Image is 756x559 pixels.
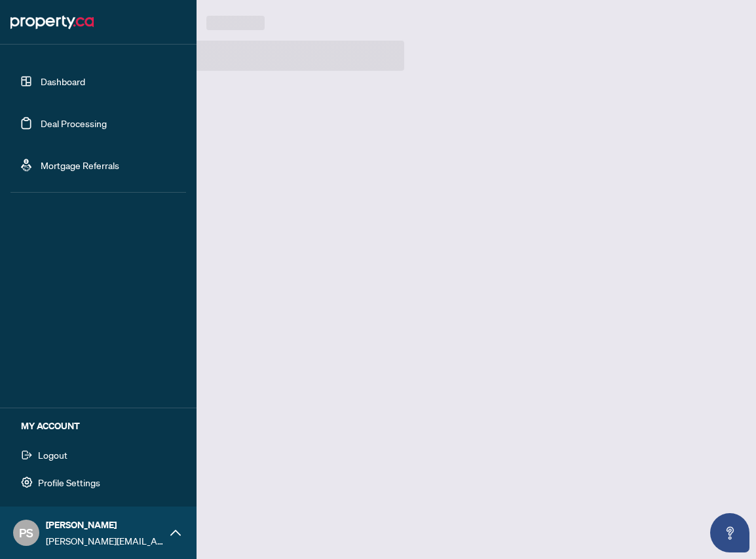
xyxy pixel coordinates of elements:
button: Open asap [710,513,749,552]
h5: MY ACCOUNT [21,419,186,433]
span: [PERSON_NAME][EMAIL_ADDRESS][DOMAIN_NAME] [46,533,164,548]
a: Mortgage Referrals [41,159,119,171]
img: logo [10,12,94,33]
span: PS [19,524,33,542]
button: Logout [10,444,186,466]
a: Dashboard [41,75,85,87]
span: [PERSON_NAME] [46,518,164,532]
a: Deal Processing [41,117,107,129]
button: Profile Settings [10,471,186,493]
span: Logout [38,444,67,465]
span: Profile Settings [38,472,100,493]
